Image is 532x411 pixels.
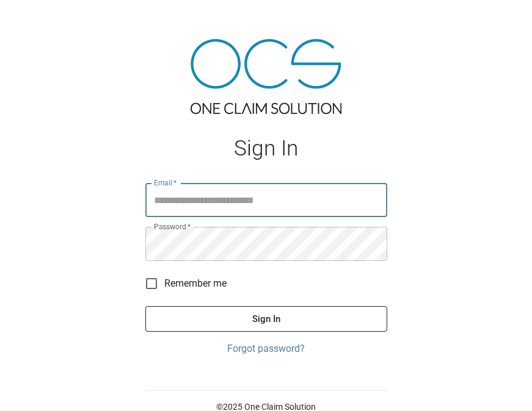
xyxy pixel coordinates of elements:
[154,221,191,232] label: Password
[154,177,177,188] label: Email
[145,341,387,356] a: Forgot password?
[15,7,64,32] img: ocs-logo-white-transparent.png
[145,306,387,332] button: Sign In
[191,39,341,114] img: ocs-logo-tra.png
[145,136,387,161] h1: Sign In
[164,276,227,291] span: Remember me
